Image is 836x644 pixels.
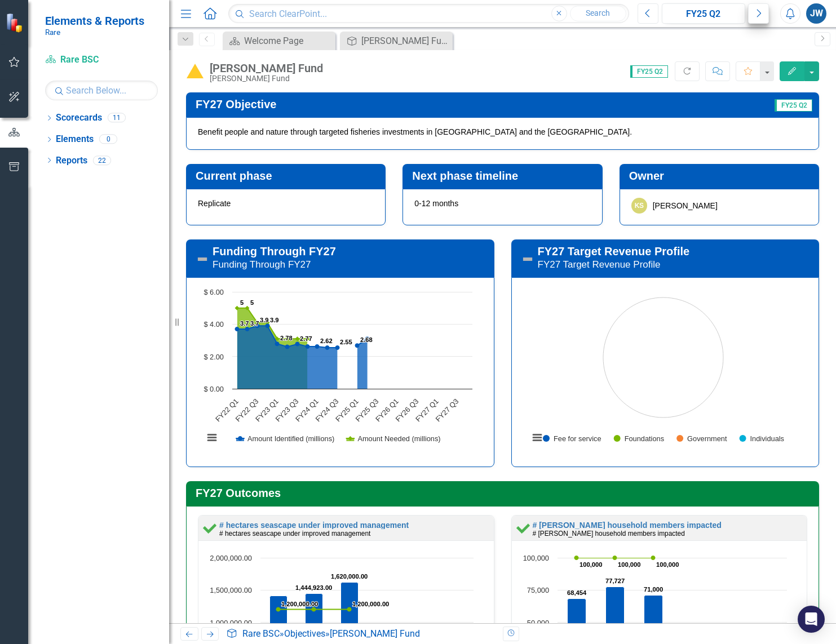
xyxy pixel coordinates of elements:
[45,81,158,100] input: Search Below...
[204,385,224,393] text: $ 0.00
[196,252,209,266] img: Not Defined
[361,34,450,48] div: [PERSON_NAME] Fund
[242,628,280,639] a: Rare BSC
[631,198,647,214] div: KS
[374,397,400,423] text: FY26 Q1
[198,199,231,208] span: Replicate
[45,14,144,28] span: Elements & Reports
[295,341,300,346] path: FY23 Q3, 2.77. Amount Identified (millions).
[300,335,312,342] text: 2.77
[281,601,318,607] text: 1,200,000.00
[346,435,440,443] button: Show Amount Needed (millions)
[294,397,320,423] text: FY24 Q1
[235,305,240,310] path: FY22 Q1, 5. Amount Needed (millions).
[234,397,260,423] text: FY22 Q3
[434,397,461,423] text: FY27 Q3
[543,435,601,443] button: Show Fee for service
[312,607,316,612] path: FY2023, 1,200,000. FY27 Target.
[295,584,332,591] text: 1,444,923.00
[204,288,224,296] text: $ 6.00
[687,434,727,443] text: Government
[523,286,803,455] svg: Interactive chart
[629,170,813,182] h3: Owner
[56,112,102,125] a: Scorecards
[196,487,813,499] h3: FY27 Outcomes
[196,98,613,110] h3: FY27 Objective
[204,320,224,328] text: $ 4.00
[523,554,549,562] text: 100,000
[56,133,94,146] a: Elements
[624,434,664,443] text: Foundations
[656,561,679,568] text: 100,000
[213,245,336,257] a: Funding Through FY27
[360,336,373,343] text: 2.68
[315,344,320,349] path: FY24 Q1, 2.62. Amount Identified (millions).
[203,521,216,535] img: At or Above Target
[210,586,252,594] text: 1,500,000.00
[198,286,483,455] div: Chart. Highcharts interactive chart.
[330,628,420,639] div: [PERSON_NAME] Fund
[538,259,661,270] small: FY27 Target Revenue Profile
[527,619,549,627] text: 50,000
[335,345,340,350] path: FY24 Q3, 2.55. Amount Identified (millions).
[210,554,252,562] text: 2,000,000.00
[225,34,333,48] a: Welcome Page
[274,397,300,423] text: FY23 Q3
[245,327,250,331] path: FY22 Q2, 3.7. Amount Identified (millions).
[614,435,664,443] button: Show Foundations
[306,344,310,349] path: FY23 Q4, 2.62. Amount Identified (millions).
[280,335,293,341] text: 2.78
[108,113,126,123] div: 11
[325,345,330,350] path: FY24 Q2, 2.55. Amount Identified (millions).
[612,556,617,560] path: FY2023, 100,000. FY27 Target.
[412,170,596,182] h3: Next phase timeline
[210,74,323,83] div: [PERSON_NAME] Fund
[334,397,360,423] text: FY25 Q1
[255,323,260,328] path: FY22 Q3, 3.9. Amount Identified (millions).
[240,320,249,327] text: 3.7
[210,619,252,627] text: 1,000,000.00
[618,561,640,568] text: 100,000
[196,170,380,182] h3: Current phase
[270,317,279,323] text: 3.9
[414,397,440,423] text: FY27 Q1
[340,339,352,345] text: 2.55
[186,63,204,81] img: Caution
[204,353,224,361] text: $ 2.00
[250,320,259,327] text: 3.7
[276,607,352,612] g: FY27 Target, series 2 of 2. Line with 6 data points.
[219,521,409,530] a: # hectares seascape under improved management
[6,13,25,33] img: ClearPoint Strategy
[260,317,269,323] text: 3.9
[394,397,421,423] text: FY26 Q3
[574,556,655,560] g: FY27 Target, series 2 of 2. Line with 6 data points.
[570,6,626,21] button: Search
[352,601,389,607] text: 1,200,000.00
[210,62,323,74] div: [PERSON_NAME] Fund
[254,397,280,423] text: FY23 Q1
[586,8,610,17] span: Search
[266,323,270,328] path: FY22 Q4, 3.9. Amount Identified (millions).
[653,200,718,211] div: [PERSON_NAME]
[45,28,144,37] small: Rare
[355,343,360,348] path: FY25 Q1, 2.68. Amount Identified (millions).
[521,252,534,266] img: Not Defined
[343,34,450,48] a: [PERSON_NAME] Fund
[240,299,244,306] text: 5
[285,344,290,349] path: FY23 Q2, 2.6. Amount Identified (millions).
[676,435,727,443] button: Show Government
[666,7,741,21] div: FY25 Q2
[740,435,784,443] button: Show Individuals
[56,154,87,167] a: Reports
[331,573,368,580] text: 1,620,000.00
[250,299,254,306] text: 5
[214,397,240,423] text: FY22 Q1
[567,589,587,596] text: 68,454
[235,327,240,331] path: FY22 Q1, 3.7. Amount Identified (millions).
[314,397,340,423] text: FY24 Q3
[529,430,545,446] button: View chart menu, Chart
[245,305,250,310] path: FY22 Q2, 5. Amount Needed (millions).
[580,561,602,568] text: 100,000
[198,127,632,136] span: Benefit people and nature through targeted fisheries investments in [GEOGRAPHIC_DATA] and the [GE...
[516,521,530,535] img: At or Above Target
